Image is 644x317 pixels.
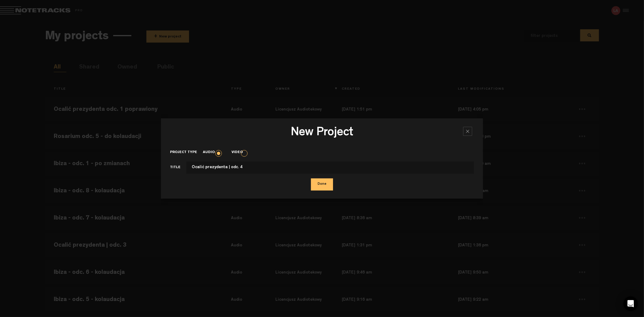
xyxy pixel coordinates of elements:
button: Done [311,178,333,191]
label: Video [232,150,249,155]
label: Title [170,165,186,172]
h3: New Project [170,126,474,142]
input: This field cannot contain only space(s) [186,162,474,174]
label: Audio [203,150,221,155]
label: Project type [170,150,203,155]
div: Open Intercom Messenger [623,296,638,311]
